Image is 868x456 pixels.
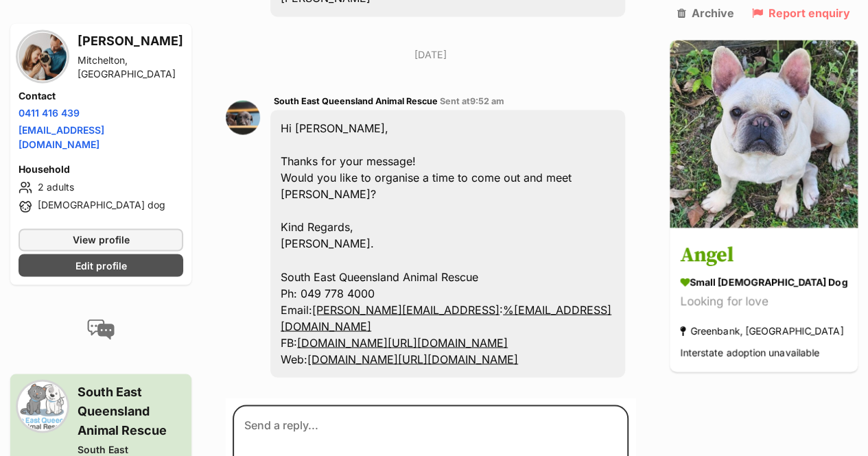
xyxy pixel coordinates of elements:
[87,318,115,339] img: conversation-icon-4a6f8262b818ee0b60e3300018af0b2d0b884aa5de6e9bcb8d3d4eeb1a70a7c4.svg
[19,253,183,276] a: Edit profile
[78,31,183,50] h3: [PERSON_NAME]
[670,40,858,228] img: Angel
[19,88,183,102] h4: Contact
[297,335,508,349] a: [DOMAIN_NAME][URL][DOMAIN_NAME]
[680,293,847,311] div: Looking for love
[78,53,183,80] div: Mitchelton, [GEOGRAPHIC_DATA]
[680,322,843,340] div: Greenbank, [GEOGRAPHIC_DATA]
[680,275,847,289] div: small [DEMOGRAPHIC_DATA] Dog
[680,347,819,359] span: Interstate adoption unavailable
[226,100,260,134] img: South East Queensland Animal Rescue profile pic
[19,197,183,214] li: [DEMOGRAPHIC_DATA] dog
[226,47,635,62] p: [DATE]
[75,257,127,272] span: Edit profile
[19,381,67,429] img: South East Queensland Animal Rescue profile pic
[274,96,438,106] span: South East Queensland Animal Rescue
[19,123,104,149] a: [EMAIL_ADDRESS][DOMAIN_NAME]
[270,110,625,377] div: Hi [PERSON_NAME], Thanks for your message! Would you like to organise a time to come out and meet...
[73,232,130,246] span: View profile
[19,228,183,250] a: View profile
[19,162,183,176] h4: Household
[677,7,734,19] a: Archive
[19,106,80,118] a: 0411 416 439
[307,352,518,365] a: [DOMAIN_NAME][URL][DOMAIN_NAME]
[752,7,850,19] a: Report enquiry
[440,96,504,106] span: Sent at
[19,178,183,195] li: 2 adults
[680,241,847,272] h3: Angel
[312,302,500,316] a: [PERSON_NAME][EMAIL_ADDRESS]
[670,230,858,372] a: Angel small [DEMOGRAPHIC_DATA] Dog Looking for love Greenbank, [GEOGRAPHIC_DATA] Interstate adopt...
[19,32,67,80] img: Claudia Rasche profile pic
[470,96,504,106] span: 9:52 am
[78,381,183,439] h3: South East Queensland Animal Rescue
